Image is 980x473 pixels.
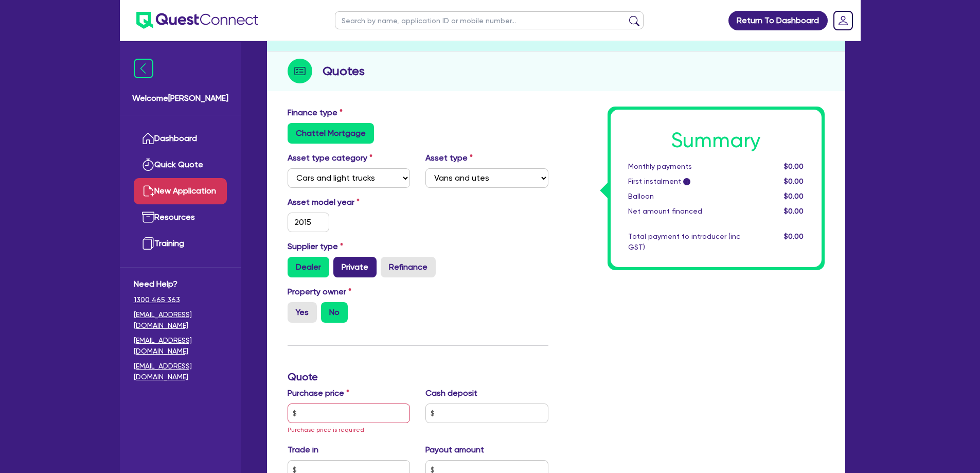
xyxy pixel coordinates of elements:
[728,11,828,30] a: Return To Dashboard
[288,107,343,119] label: Finance type
[628,128,804,153] h1: Summary
[335,11,644,29] input: Search by name, application ID or mobile number...
[288,152,372,164] label: Asset type category
[288,426,364,433] span: Purchase price is required
[620,191,748,202] div: Balloon
[288,444,318,456] label: Trade in
[134,361,227,382] a: [EMAIL_ADDRESS][DOMAIN_NAME]
[288,257,329,277] label: Dealer
[620,206,748,217] div: Net amount financed
[134,152,227,178] a: Quick Quote
[333,257,377,277] label: Private
[134,178,227,204] a: New Application
[134,126,227,152] a: Dashboard
[381,257,436,277] label: Refinance
[288,387,349,399] label: Purchase price
[830,7,857,34] a: Dropdown toggle
[142,159,154,171] img: quick-quote
[784,207,804,215] span: $0.00
[620,176,748,187] div: First instalment
[136,12,258,29] img: quest-connect-logo-blue
[425,152,473,164] label: Asset type
[784,162,804,170] span: $0.00
[142,237,154,250] img: training
[134,204,227,231] a: Resources
[134,59,153,78] img: icon-menu-close
[134,278,227,290] span: Need Help?
[620,161,748,172] div: Monthly payments
[425,444,484,456] label: Payout amount
[288,371,548,383] h3: Quote
[288,286,351,298] label: Property owner
[620,231,748,253] div: Total payment to introducer (inc GST)
[134,309,227,331] a: [EMAIL_ADDRESS][DOMAIN_NAME]
[784,192,804,200] span: $0.00
[784,232,804,240] span: $0.00
[321,302,348,323] label: No
[134,231,227,257] a: Training
[142,185,154,197] img: new-application
[425,387,477,399] label: Cash deposit
[134,295,180,304] tcxspan: Call 1300 465 363 via 3CX
[323,62,365,80] h2: Quotes
[683,178,690,185] span: i
[280,196,418,208] label: Asset model year
[132,92,228,104] span: Welcome [PERSON_NAME]
[142,211,154,223] img: resources
[288,302,317,323] label: Yes
[288,123,374,144] label: Chattel Mortgage
[288,240,343,253] label: Supplier type
[784,177,804,185] span: $0.00
[288,59,312,83] img: step-icon
[134,335,227,357] a: [EMAIL_ADDRESS][DOMAIN_NAME]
